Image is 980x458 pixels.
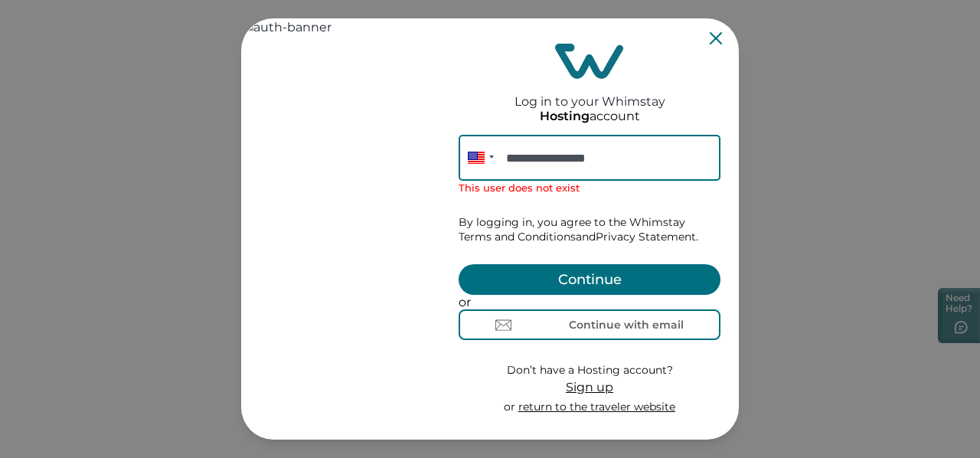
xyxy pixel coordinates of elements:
img: login-logo [555,44,624,79]
p: By logging in, you agree to the Whimstay and [459,215,720,245]
p: account [540,109,640,124]
button: Continue with email [459,309,720,340]
p: or [504,400,675,415]
p: Don’t have a Hosting account? [504,363,675,378]
p: This user does not exist [459,181,720,196]
p: Hosting [540,109,590,124]
a: return to the traveler website [518,400,675,414]
img: auth-banner [241,18,440,440]
a: Terms and Conditions [459,230,576,244]
div: United States: + 1 [459,135,498,181]
p: or [459,295,720,310]
button: Close [710,32,722,44]
a: Privacy Statement. [596,230,698,244]
div: Continue with email [569,319,684,331]
h2: Log in to your Whimstay [514,79,665,109]
button: Continue [459,264,720,295]
span: Sign up [566,380,613,394]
